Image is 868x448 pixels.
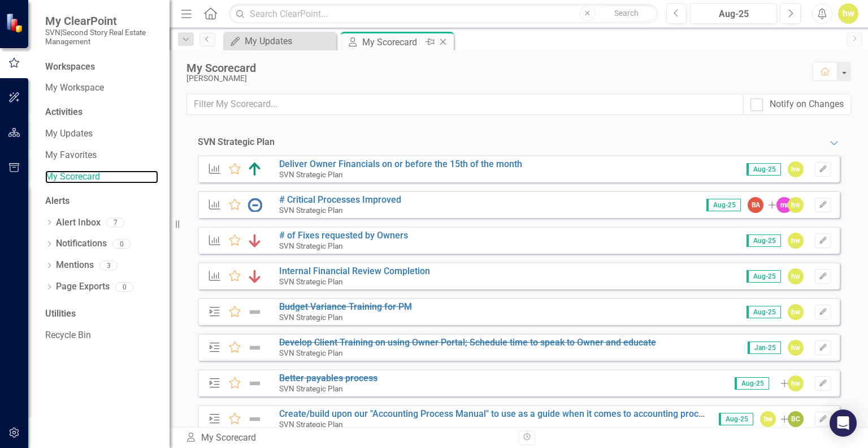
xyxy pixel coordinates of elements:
[45,28,158,46] small: SVN|Second Story Real Estate Management
[56,237,107,250] a: Notifications
[279,230,408,241] a: # of Fixes requested by Owners
[279,337,656,348] a: Develop Client Training on using Owner Portal; Schedule time to speak to Owner and educate
[45,82,158,95] a: My Workspace
[788,268,804,284] div: hw
[362,35,423,49] div: My Scorecard
[186,62,801,74] div: My Scorecard
[186,94,744,115] input: Filter My Scorecard...
[106,218,124,228] div: 7
[279,373,377,383] a: Better payables process
[760,411,776,427] div: hw
[694,7,773,21] div: Aug-25
[45,127,158,140] a: My Updates
[45,61,95,74] div: Workspaces
[279,420,343,429] small: SVN Strategic Plan
[248,305,262,319] img: Not Defined
[56,216,101,229] a: Alert Inbox
[788,233,804,249] div: hw
[248,163,262,176] img: Above Target
[45,170,158,184] a: My Scorecard
[45,329,158,342] a: Recycle Bin
[747,306,781,318] span: Aug-25
[598,6,655,22] button: Search
[229,4,657,24] input: Search ClearPoint...
[248,270,262,283] img: Below Plan
[719,413,753,425] span: Aug-25
[788,304,804,320] div: hw
[115,282,133,292] div: 0
[788,411,804,427] div: BC
[279,277,343,286] small: SVN Strategic Plan
[788,197,804,213] div: hw
[706,199,741,211] span: Aug-25
[45,195,158,208] div: Alerts
[747,163,781,176] span: Aug-25
[279,159,522,169] a: Deliver Owner Financials on or before the 15th of the month
[45,149,158,162] a: My Favorites
[226,34,333,48] a: My Updates
[186,74,801,83] div: [PERSON_NAME]
[112,239,131,249] div: 0
[248,341,262,355] img: Not Defined
[279,241,343,250] small: SVN Strategic Plan
[185,432,510,445] div: My Scorecard
[747,234,781,247] span: Aug-25
[279,384,343,393] small: SVN Strategic Plan
[279,206,343,215] small: SVN Strategic Plan
[45,14,158,28] span: My ClearPoint
[56,280,110,293] a: Page Exports
[788,161,804,177] div: hw
[279,194,401,205] a: # Critical Processes Improved
[279,301,412,312] a: Budget Variance Training for PM
[45,106,158,119] div: Activities
[279,348,343,357] small: SVN Strategic Plan
[788,340,804,356] div: hw
[735,377,769,390] span: Aug-25
[788,376,804,391] div: hw
[248,234,262,248] img: Below Plan
[56,259,94,272] a: Mentions
[248,198,262,212] img: No Information
[830,409,857,437] div: Open Intercom Messenger
[838,3,858,24] button: hw
[279,170,343,179] small: SVN Strategic Plan
[770,98,844,111] div: Notify on Changes
[6,13,25,33] img: ClearPoint Strategy
[614,8,639,18] span: Search
[279,266,430,276] a: Internal Financial Review Completion
[99,261,118,270] div: 3
[248,377,262,390] img: Not Defined
[45,308,158,321] div: Utilities
[748,342,781,354] span: Jan-25
[690,3,777,24] button: Aug-25
[776,197,792,213] div: mr
[198,136,275,149] div: SVN Strategic Plan
[279,313,343,322] small: SVN Strategic Plan
[248,412,262,426] img: Not Defined
[748,197,763,213] div: BA
[245,34,333,48] div: My Updates
[747,270,781,283] span: Aug-25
